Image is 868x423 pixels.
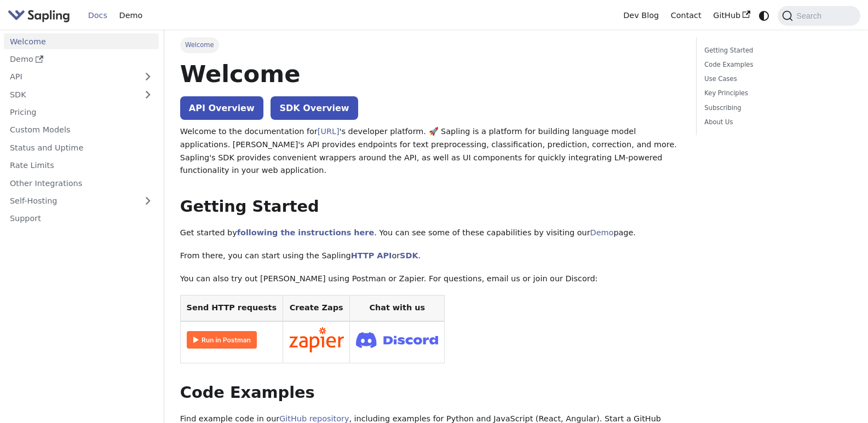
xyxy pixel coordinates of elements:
th: Create Zaps [283,295,350,321]
h1: Welcome [180,59,680,89]
a: Key Principles [704,88,848,98]
h2: Code Examples [180,383,680,403]
img: Join Discord [356,329,438,351]
a: Status and Uptime [4,140,159,155]
button: Switch between dark and light mode (currently system mode) [756,8,772,24]
th: Send HTTP requests [180,295,283,321]
a: following the instructions here [237,228,374,237]
th: Chat with us [350,295,445,321]
p: Welcome to the documentation for 's developer platform. 🚀 Sapling is a platform for building lang... [180,125,680,177]
a: Contact [665,7,708,24]
span: Search [793,11,828,20]
a: Rate Limits [4,158,159,173]
p: Get started by . You can see some of these capabilities by visiting our page. [180,227,680,240]
a: About Us [704,117,848,128]
a: Sapling.aiSapling.ai [8,8,74,24]
img: Connect in Zapier [289,327,344,352]
a: Subscribing [704,103,848,113]
a: Pricing [4,105,159,120]
nav: Breadcrumbs [180,37,680,53]
span: Welcome [180,37,219,53]
a: Getting Started [704,45,848,56]
a: SDK Overview [271,96,358,120]
a: Support [4,211,159,227]
a: HTTP API [351,251,392,260]
a: Use Cases [704,74,848,84]
a: Code Examples [704,60,848,70]
h2: Getting Started [180,197,680,217]
a: GitHub [707,7,756,24]
p: You can also try out [PERSON_NAME] using Postman or Zapier. For questions, email us or join our D... [180,273,680,286]
a: Demo [113,7,148,24]
button: Expand sidebar category 'API' [137,69,159,85]
a: API [4,69,137,85]
p: From there, you can start using the Sapling or . [180,250,680,263]
img: Run in Postman [187,331,257,349]
a: Welcome [4,33,159,49]
a: Demo [590,228,614,237]
a: SDK [4,86,137,102]
a: Other Integrations [4,175,159,191]
a: SDK [400,251,418,260]
a: API Overview [180,96,263,120]
a: Custom Models [4,122,159,138]
a: Docs [82,7,113,24]
img: Sapling.ai [8,8,70,24]
a: GitHub repository [279,414,349,423]
button: Expand sidebar category 'SDK' [137,86,159,102]
a: Self-Hosting [4,193,159,209]
a: Demo [4,51,159,67]
a: [URL] [318,127,340,136]
a: Dev Blog [617,7,664,24]
button: Search (Command+K) [778,6,860,26]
